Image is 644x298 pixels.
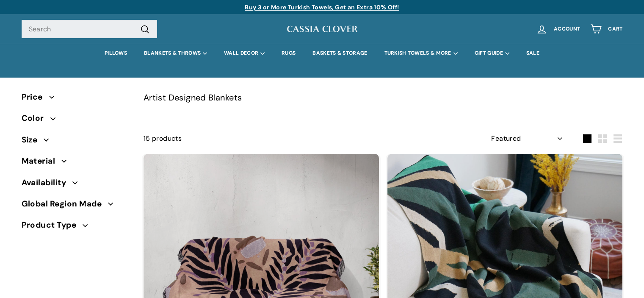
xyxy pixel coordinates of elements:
a: BASKETS & STORAGE [304,44,376,63]
summary: BLANKETS & THROWS [135,44,216,63]
span: Price [22,91,49,103]
span: Material [22,155,62,167]
input: Search [22,20,157,39]
summary: WALL DECOR [216,44,273,63]
a: PILLOWS [96,44,135,63]
a: Account [531,17,585,42]
summary: GIFT GUIDE [466,44,518,63]
span: Product Type [22,219,83,231]
a: SALE [518,44,548,63]
div: Primary [5,44,640,63]
span: Availability [22,176,73,189]
button: Color [22,110,130,131]
p: Artist Designed Blankets [144,91,623,104]
span: Size [22,134,44,146]
div: 15 products [144,133,383,144]
button: Material [22,153,130,174]
button: Product Type [22,217,130,238]
span: Color [22,112,50,125]
a: Buy 3 or More Turkish Towels, Get an Extra 10% Off! [245,3,399,11]
span: Cart [608,26,622,32]
button: Availability [22,174,130,195]
a: Cart [585,17,627,42]
span: Global Region Made [22,198,108,210]
button: Size [22,131,130,153]
a: RUGS [273,44,304,63]
button: Price [22,89,130,110]
summary: TURKISH TOWELS & MORE [376,44,466,63]
button: Global Region Made [22,195,130,217]
span: Account [554,26,580,32]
